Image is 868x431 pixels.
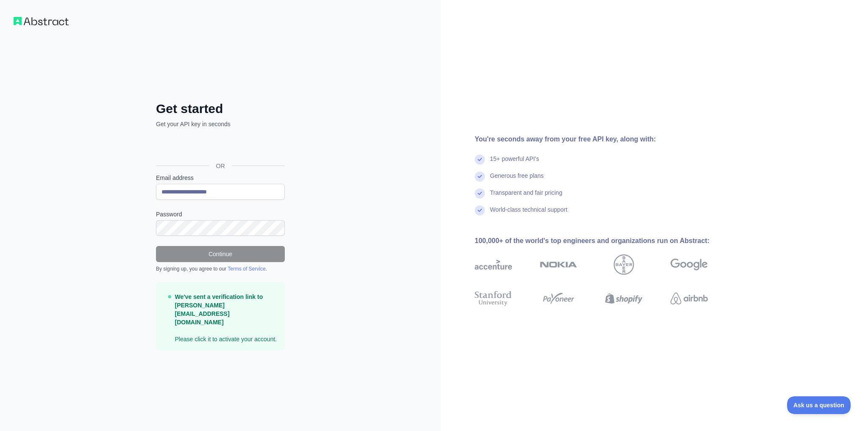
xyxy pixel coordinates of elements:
[156,210,285,218] label: Password
[156,246,285,262] button: Continue
[156,120,285,128] p: Get your API key in seconds
[490,205,568,222] div: World-class technical support
[175,293,278,343] p: Please click it to activate your account.
[156,174,285,182] label: Email address
[614,254,634,275] img: bayer
[540,254,577,275] img: nokia
[490,155,539,171] div: 15+ powerful API's
[787,396,851,414] iframe: Toggle Customer Support
[490,188,562,205] div: Transparent and fair pricing
[605,289,643,308] img: shopify
[475,289,512,308] img: stanford university
[14,17,69,25] img: Workflow
[156,101,285,116] h2: Get started
[475,171,485,182] img: check mark
[209,162,232,170] span: OR
[475,254,512,275] img: accenture
[475,205,485,215] img: check mark
[475,188,485,199] img: check mark
[475,236,735,246] div: 100,000+ of the world's top engineers and organizations run on Abstract:
[490,171,544,188] div: Generous free plans
[228,266,265,272] a: Terms of Service
[175,293,263,326] strong: We've sent a verification link to [PERSON_NAME][EMAIL_ADDRESS][DOMAIN_NAME]
[152,138,287,156] iframe: 「使用 Google 帳戶登入」按鈕
[475,134,735,144] div: You're seconds away from your free API key, along with:
[670,254,708,275] img: google
[156,265,285,272] div: By signing up, you agree to our .
[475,155,485,165] img: check mark
[540,289,577,308] img: payoneer
[670,289,708,308] img: airbnb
